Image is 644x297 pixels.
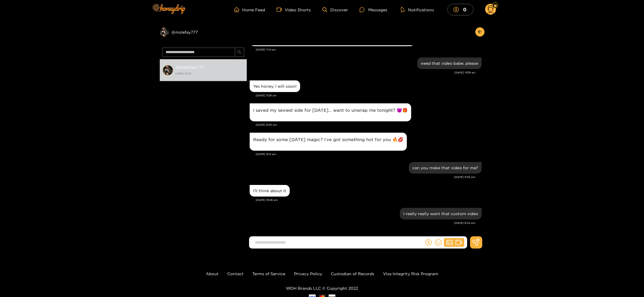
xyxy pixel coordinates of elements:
[250,185,290,197] div: Sep. 15, 10:46 pm
[478,30,482,35] span: arrow-left
[206,271,219,276] a: About
[425,239,432,246] span: dollar
[494,4,497,7] img: Fan Level
[444,238,464,247] button: picturevideo-camera
[253,188,286,193] div: I'll think about it
[294,271,322,276] a: Privacy Policy
[237,50,242,55] span: search
[253,136,403,143] p: Ready for some [DATE] magic? I’ve got something hot for you 🔥💋
[331,271,374,276] a: Custodian of Records
[252,271,285,276] a: Terms of Service
[417,57,482,69] div: Sep. 13, 11:09 am
[453,7,462,12] span: dollar
[447,4,474,15] button: 0
[277,7,285,12] span: video-camera
[227,271,244,276] a: Contact
[424,238,433,247] button: dollar
[256,198,482,202] div: [DATE] 10:46 pm
[383,271,438,276] a: Visa Integrity Risk Program
[475,27,485,37] button: arrow-left
[235,48,244,57] button: search
[250,133,407,151] div: Sep. 15, 9:14 pm
[360,6,387,13] div: Messages
[403,211,478,216] div: I really really want that custom video
[400,208,482,219] div: Sep. 16, 8:34 pm
[256,123,482,127] div: [DATE] 8:55 pm
[277,7,311,12] a: Video Shorts
[412,165,478,170] div: can you make that video for me?
[160,27,247,37] div: @mslefay777
[175,65,204,70] strong: @ mslefay777
[250,103,411,121] div: Sep. 13, 8:55 pm
[253,107,408,114] p: I saved my sexiest side for [DATE]… want to unwrap me tonight? 😈🎁
[250,175,476,179] div: [DATE] 9:30 pm
[256,48,482,52] div: [DATE] 7:41 pm
[250,71,476,75] div: [DATE] 11:09 am
[322,7,348,12] a: Discover
[462,6,467,12] mark: 0
[234,7,265,12] a: Home Feed
[234,7,242,12] span: home
[435,239,442,246] span: smile
[250,221,476,225] div: [DATE] 8:34 pm
[446,239,453,246] span: picture
[399,7,436,12] button: Notifications
[256,93,482,98] div: [DATE] 11:29 am
[253,84,297,89] div: Yes honey, I will soon!
[409,162,482,174] div: Sep. 15, 9:30 pm
[456,239,462,246] span: video-camera
[256,152,482,156] div: [DATE] 9:14 pm
[175,71,244,76] strong: [DATE] 20:34
[250,80,300,92] div: Sep. 13, 11:29 am
[163,65,173,75] img: conversation
[421,61,478,66] div: need that video babe. please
